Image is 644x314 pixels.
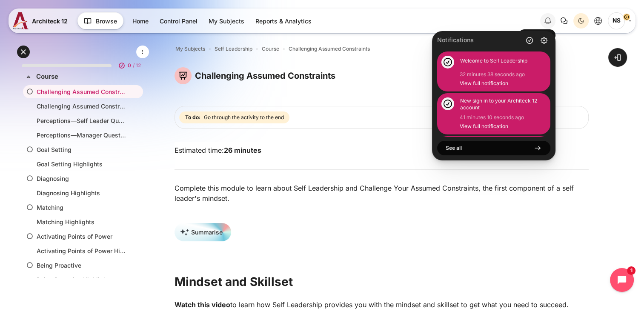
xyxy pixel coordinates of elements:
[432,31,555,160] div: Notification window
[175,43,589,54] nav: Navigation bar
[168,145,595,155] div: Estimated time:
[175,274,589,289] h2: Mindset and Skillset
[37,116,126,125] a: Perceptions—Self Leader Questionnaire
[590,13,606,29] button: Languages
[13,12,29,29] img: A12
[538,34,550,46] a: Notification preferences
[575,14,587,27] div: Dark Mode
[446,144,462,152] font: See all
[437,141,550,155] a: See all
[175,45,205,53] a: My Subjects
[36,72,128,82] a: Course
[179,110,291,125] div: Completion requirements for Challenging Assumed Constraints
[37,131,126,140] a: Perceptions—Manager Questionnaire (Deep Dive)
[195,70,335,81] h4: Challenging Assumed Constraints
[250,14,317,28] a: Reports & Analytics
[37,160,126,168] a: Goal Setting Highlights
[608,12,631,29] a: User Menu
[37,102,126,111] a: Challenging Assumed Constraints Highlights
[37,261,126,270] a: Being Proactive
[128,62,131,69] span: 0
[175,300,589,310] p: to learn how Self Leadership provides you with the mindset and skillset to get what you need to s...
[175,223,231,241] button: Summarise
[262,45,279,53] a: Course
[523,34,536,46] a: Mark all as read
[175,274,589,274] a: เริ่มเนื้อหาหลัก
[460,80,508,86] a: View full notification
[37,246,126,255] a: Activating Points of Power Highlights
[204,114,284,121] span: Go through the activity to the end
[133,62,141,69] span: / 12
[175,183,589,203] div: Complete this module to learn about Self Leadership and Challenge Your Assumed Constraints, the f...
[441,97,454,110] img: Notification image
[96,17,117,26] span: Browse
[203,14,249,28] a: My Subjects
[24,72,33,81] span: ย่อ
[155,14,203,28] a: Control Panel
[289,45,370,53] a: Challenging Assumed Constraints
[540,13,555,29] div: Hide notification window
[32,17,68,26] span: Architeck 12
[37,174,126,183] a: Diagnosing
[37,275,126,284] a: Being Proactive Highlights
[127,14,154,28] a: Home
[437,34,474,46] h4: Notifications
[185,114,200,121] strong: To do:
[573,13,589,29] button: Light Mode Dark Mode
[460,97,539,111] div: New sign in to your Architeck 12 account
[175,300,230,309] strong: Watch this video
[556,13,572,29] button: There are 0 unread conversations
[460,71,546,78] div: 32 minutes 38 seconds ago
[77,12,123,29] button: Browse
[37,87,126,96] a: Challenging Assumed Constraints
[460,57,539,64] div: Welcome to Self Leadership
[460,123,508,129] a: View full notification
[460,114,546,121] div: 41 minutes 10 seconds ago
[37,203,126,212] a: Matching
[608,12,625,29] span: Nutchanart Suparakkiat
[37,217,126,226] a: Matching Highlights
[441,56,546,78] a: Unread notification: Welcome to Self Leadership
[37,145,126,154] a: Goal Setting
[215,45,252,53] a: Self Leadership
[191,228,223,237] font: Summarise
[441,97,546,121] a: Unread notification: New sign in to your Architeck 12 account
[13,12,71,29] a: A12 A12 Architeck 12
[224,146,261,154] strong: 26 minutes
[37,188,126,197] a: Diagnosing Highlights
[441,56,454,69] img: Notification image
[37,232,126,241] a: Activating Points of Power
